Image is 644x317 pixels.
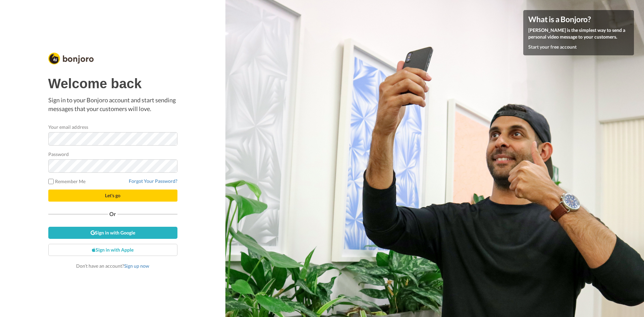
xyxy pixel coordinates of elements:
label: Your email address [48,123,88,130]
label: Remember Me [48,178,86,185]
a: Sign in with Apple [48,244,177,256]
a: Sign up now [124,263,149,269]
label: Password [48,151,69,158]
span: Or [108,212,117,216]
a: Start your free account [528,44,577,50]
p: [PERSON_NAME] is the simplest way to send a personal video message to your customers. [528,27,629,40]
a: Sign in with Google [48,227,177,239]
h4: What is a Bonjoro? [528,15,629,23]
a: Forgot Your Password? [129,178,177,184]
h1: Welcome back [48,76,177,91]
span: Let's go [105,193,120,198]
button: Let's go [48,190,177,202]
p: Sign in to your Bonjoro account and start sending messages that your customers will love. [48,96,177,113]
span: Don’t have an account? [76,263,149,269]
input: Remember Me [48,179,54,184]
